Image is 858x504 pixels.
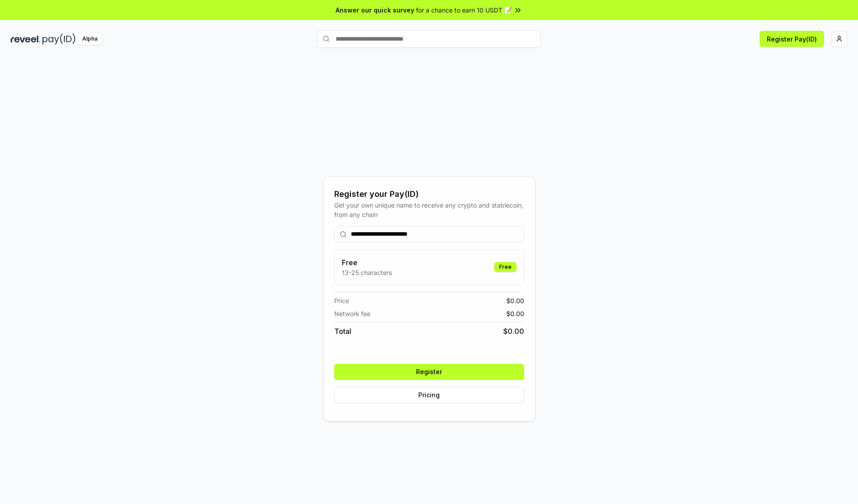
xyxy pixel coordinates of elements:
[334,296,349,305] span: Price
[334,326,351,337] span: Total
[342,268,392,277] p: 13-25 characters
[342,257,392,268] h3: Free
[334,309,370,318] span: Network fee
[506,296,524,305] span: $ 0.00
[494,262,517,272] div: Free
[416,5,512,15] span: for a chance to earn 10 USDT 📝
[334,364,524,380] button: Register
[42,33,76,45] img: pay_id
[334,200,524,219] div: Get your own unique name to receive any crypto and stablecoin, from any chain
[503,326,524,337] span: $ 0.00
[336,5,414,15] span: Answer our quick survey
[334,387,524,403] button: Pricing
[334,188,524,200] div: Register your Pay(ID)
[760,31,824,47] button: Register Pay(ID)
[77,33,102,45] div: Alpha
[11,33,41,45] img: reveel_dark
[506,309,524,318] span: $ 0.00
